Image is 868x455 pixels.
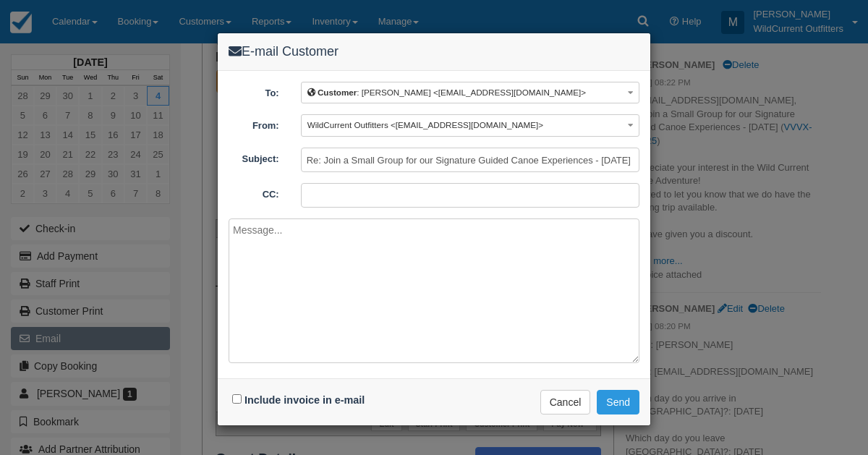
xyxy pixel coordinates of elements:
button: Cancel [540,390,591,414]
label: To: [218,82,290,101]
label: CC: [218,183,290,202]
button: Customer: [PERSON_NAME] <[EMAIL_ADDRESS][DOMAIN_NAME]> [301,82,639,104]
label: Include invoice in e-mail [244,394,365,406]
b: Customer [318,88,357,97]
span: WildCurrent Outfitters <[EMAIL_ADDRESS][DOMAIN_NAME]> [307,120,543,129]
button: WildCurrent Outfitters <[EMAIL_ADDRESS][DOMAIN_NAME]> [301,114,639,137]
button: Send [597,390,639,414]
h4: E-mail Customer [229,44,639,59]
span: : [PERSON_NAME] <[EMAIL_ADDRESS][DOMAIN_NAME]> [307,88,586,97]
label: From: [218,114,290,133]
label: Subject: [218,148,290,166]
